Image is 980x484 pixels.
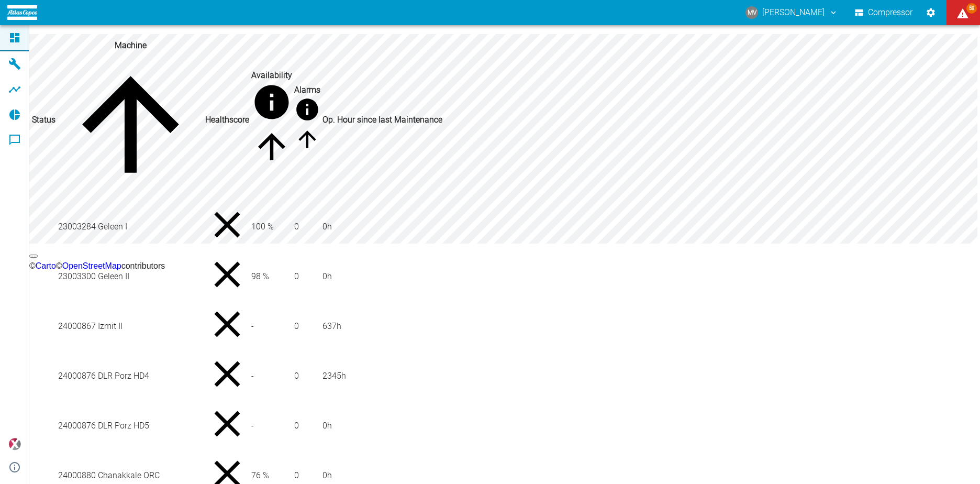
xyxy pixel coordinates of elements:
div: 0 h [322,221,442,233]
span: 0 [294,222,299,232]
span: 0 [294,421,299,431]
span: 76 % [251,470,269,480]
div: No data [205,252,249,300]
div: calculated for the last 7 days [294,84,320,126]
span: 98 % [251,271,269,281]
div: No data [205,302,249,350]
img: logo [7,5,37,19]
span: 0 [294,470,299,480]
span: 100 % [251,222,274,232]
span: 58 [966,3,977,14]
th: Op. Hour since last Maintenance [322,39,443,201]
div: 2345 h [322,370,442,382]
div: No data [205,402,249,449]
div: MV [745,6,758,19]
span: 0 [294,371,299,381]
div: calculated for the last 7 days [251,69,292,126]
td: 24000876 DLR Porz HD5 [58,401,204,450]
button: mirkovollrath@gmail.com [744,3,840,22]
td: 24000867 Izmit II [58,302,204,350]
div: 0 h [322,420,442,432]
img: Xplore Logo [8,438,21,450]
button: Settings [921,3,940,22]
td: 23003300 Geleen II [58,252,204,301]
span: 0 [294,321,299,331]
div: 0 h [322,469,442,482]
th: Status [30,39,57,201]
span: - [251,371,254,381]
div: 637 h [322,320,442,333]
span: Machine [58,40,203,199]
div: 0 h [322,270,442,283]
span: 0 [294,271,299,281]
div: No data [205,352,249,400]
div: No data [205,203,249,250]
td: 24000876 DLR Porz HD4 [58,351,204,400]
span: - [251,321,254,331]
button: Compressor [853,3,915,22]
span: - [251,421,254,431]
canvas: Map [29,34,977,244]
th: Healthscore [205,39,250,201]
td: 23003284 Geleen I [58,202,204,251]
